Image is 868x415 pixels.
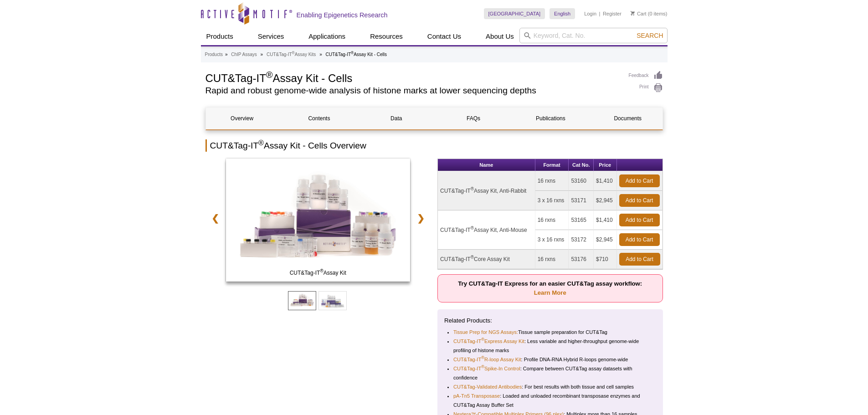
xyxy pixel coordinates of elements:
td: $1,410 [594,171,617,191]
th: Format [535,159,569,171]
sup: ® [351,51,354,55]
strong: Try CUT&Tag-IT Express for an easier CUT&Tag assay workflow: [458,280,642,296]
a: Add to Cart [619,214,660,226]
a: CUT&Tag-IT®Assay Kits [267,51,316,59]
td: 3 x 16 rxns [535,191,569,210]
input: Keyword, Cat. No. [519,28,668,43]
a: Data [360,108,432,129]
a: ❯ [411,208,431,229]
h1: CUT&Tag-IT Assay Kit - Cells [205,71,620,84]
td: 53172 [569,230,594,250]
li: Tissue sample preparation for CUT&Tag [453,328,648,337]
sup: ® [481,365,484,369]
img: CUT&Tag-IT Assay Kit [226,159,411,282]
a: Feedback [629,71,663,81]
sup: ® [258,139,264,147]
a: Documents [591,108,664,129]
td: $710 [594,250,617,269]
a: Applications [303,28,351,45]
span: CUT&Tag-IT Assay Kit [228,268,408,277]
img: Your Cart [631,11,635,15]
td: CUT&Tag-IT Core Assay Kit [438,250,535,269]
li: : Profile DNA-RNA Hybrid R-loops genome-wide [453,355,648,364]
sup: ® [266,70,273,80]
sup: ® [471,186,474,191]
a: pA-Tn5 Transposase [453,391,500,400]
a: Contact Us [422,28,467,45]
a: Print [629,83,663,93]
td: 3 x 16 rxns [535,230,569,250]
li: » [225,52,228,57]
a: ❮ [205,208,225,229]
li: : For best results with both tissue and cell samples [453,382,648,391]
li: | [599,8,601,19]
li: (0 items) [631,8,668,19]
sup: ® [471,225,474,231]
a: Add to Cart [619,174,660,187]
a: Products [205,51,223,59]
span: Search [637,32,663,39]
sup: ® [471,255,474,260]
a: About Us [480,28,519,45]
sup: ® [481,356,484,360]
a: Add to Cart [619,233,660,246]
td: 53171 [569,191,594,210]
a: Overview [206,108,278,129]
td: 16 rxns [535,171,569,191]
td: CUT&Tag-IT Assay Kit, Anti-Rabbit [438,171,535,210]
td: 16 rxns [535,210,569,230]
a: CUT&Tag-IT®Express Assay Kit [453,337,524,346]
a: Login [584,10,596,17]
a: CUT&Tag-IT®Spike-In Control [453,364,520,373]
td: $1,410 [594,210,617,230]
td: 16 rxns [535,250,569,269]
a: Tissue Prep for NGS Assays: [453,328,518,337]
td: 53176 [569,250,594,269]
a: Cart [631,10,647,17]
li: » [319,52,322,57]
sup: ® [320,268,323,273]
a: English [550,8,575,19]
th: Cat No. [569,159,594,171]
sup: ® [481,338,484,342]
td: CUT&Tag-IT Assay Kit, Anti-Mouse [438,210,535,250]
a: Add to Cart [619,194,660,207]
a: CUT&Tag-IT®R-loop Assay Kit [453,355,521,364]
a: CUT&Tag-Validated Antibodies [453,382,522,391]
a: ChIP Assays [231,51,257,59]
a: Products [201,28,239,45]
sup: ® [292,51,295,55]
li: : Compare between CUT&Tag assay datasets with confidence [453,364,648,382]
th: Name [438,159,535,171]
a: Contents [283,108,355,129]
a: CUT&Tag-IT Assay Kit [226,159,411,284]
li: : Less variable and higher-throughput genome-wide profiling of histone marks [453,337,648,355]
a: Services [252,28,290,45]
h2: CUT&Tag-IT Assay Kit - Cells Overview [205,139,663,152]
h2: Enabling Epigenetics Research [297,11,388,19]
td: $2,945 [594,230,617,250]
td: 53165 [569,210,594,230]
h2: Rapid and robust genome-wide analysis of histone marks at lower sequencing depths [205,87,620,95]
li: : Loaded and unloaded recombinant transposase enzymes and CUT&Tag Assay Buffer Set [453,391,648,410]
a: Add to Cart [619,253,660,266]
a: [GEOGRAPHIC_DATA] [484,8,545,19]
button: Search [634,31,666,40]
th: Price [594,159,617,171]
li: » [261,52,263,57]
a: Learn More [534,289,566,296]
a: FAQs [437,108,509,129]
li: CUT&Tag-IT Assay Kit - Cells [325,52,387,57]
td: $2,945 [594,191,617,210]
a: Publications [514,108,587,129]
td: 53160 [569,171,594,191]
a: Resources [365,28,408,45]
p: Related Products: [444,316,656,325]
a: Register [603,10,621,17]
